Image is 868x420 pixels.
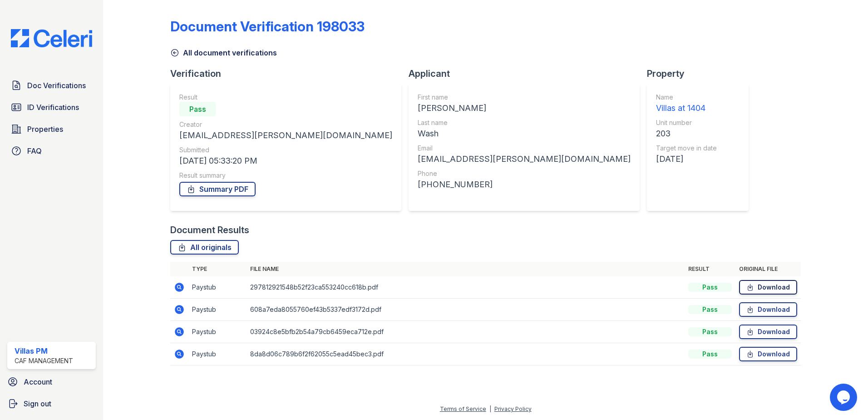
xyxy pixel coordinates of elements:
a: Download [739,302,797,317]
div: Wash [418,127,631,140]
div: Email [418,144,631,153]
div: Pass [179,102,216,116]
span: Sign out [24,398,51,409]
th: Type [188,262,247,276]
a: FAQ [7,142,96,160]
div: Result summary [179,171,392,180]
div: [DATE] [656,153,717,165]
div: Submitted [179,145,392,155]
div: Document Results [170,224,249,236]
a: Summary PDF [179,182,256,196]
td: Paystub [188,321,247,343]
a: Doc Verifications [7,76,96,95]
td: Paystub [188,299,247,321]
a: Privacy Policy [494,405,532,412]
div: Property [647,67,756,80]
div: [EMAIL_ADDRESS][PERSON_NAME][DOMAIN_NAME] [179,129,392,142]
a: Properties [7,120,96,138]
div: Villas at 1404 [656,102,717,115]
div: Result [179,93,392,102]
div: Last name [418,118,631,127]
div: First name [418,93,631,102]
span: Properties [27,124,63,135]
div: Villas PM [15,345,73,356]
div: Document Verification 198033 [170,18,365,35]
a: Terms of Service [440,405,486,412]
div: Creator [179,120,392,129]
div: CAF Management [15,356,73,365]
a: Download [739,280,797,295]
iframe: chat widget [830,384,859,411]
span: FAQ [27,145,42,156]
div: Verification [170,67,409,80]
td: 8da8d06c789b6f2f62055c5ead45bec3.pdf [247,343,685,365]
div: Applicant [409,67,647,80]
td: 03924c8e5bfb2b54a79cb6459eca712e.pdf [247,321,685,343]
img: CE_Logo_Blue-a8612792a0a2168367f1c8372b55b34899dd931a85d93a1a3d3e32e68fde9ad4.png [4,29,99,47]
span: Account [24,376,52,387]
a: Download [739,325,797,339]
div: Unit number [656,118,717,127]
div: [PERSON_NAME] [418,102,631,115]
a: All originals [170,240,239,255]
a: ID Verifications [7,98,96,116]
div: Pass [688,327,732,336]
div: Pass [688,350,732,359]
div: Pass [688,283,732,292]
span: ID Verifications [27,102,79,113]
div: | [489,405,491,412]
th: File name [247,262,685,276]
div: Pass [688,305,732,314]
a: Account [4,373,99,391]
div: Target move in date [656,144,717,153]
td: Paystub [188,276,247,299]
div: [DATE] 05:33:20 PM [179,155,392,167]
div: [EMAIL_ADDRESS][PERSON_NAME][DOMAIN_NAME] [418,153,631,165]
div: [PHONE_NUMBER] [418,178,631,191]
th: Original file [735,262,801,276]
span: Doc Verifications [27,80,86,91]
div: 203 [656,127,717,140]
th: Result [685,262,735,276]
a: Download [739,347,797,361]
td: 297812921548b52f23ca553240cc618b.pdf [247,276,685,299]
td: 608a7eda8055760ef43b5337edf3172d.pdf [247,299,685,321]
div: Name [656,93,717,102]
a: Sign out [4,395,99,413]
td: Paystub [188,343,247,365]
a: Name Villas at 1404 [656,93,717,115]
div: Phone [418,169,631,178]
a: All document verifications [170,47,277,58]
